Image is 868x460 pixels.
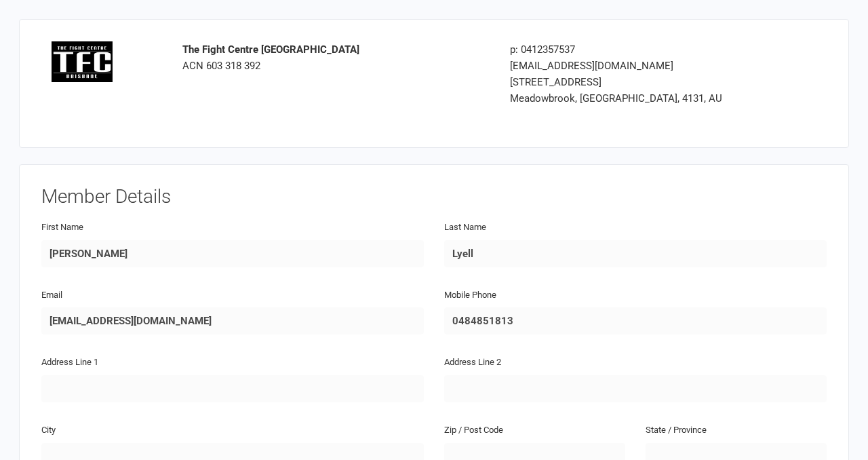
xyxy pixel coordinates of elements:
[41,288,62,303] label: Email
[41,187,827,208] h3: Member Details
[646,423,707,438] label: State / Province
[182,43,359,56] strong: The Fight Centre [GEOGRAPHIC_DATA]
[182,41,490,74] div: ACN 603 318 392
[444,221,486,235] label: Last Name
[52,41,113,82] img: logo.png
[444,423,503,438] label: Zip / Post Code
[41,221,83,235] label: First Name
[510,41,751,58] div: p: 0412357537
[510,58,751,74] div: [EMAIL_ADDRESS][DOMAIN_NAME]
[41,423,56,438] label: City
[444,288,496,303] label: Mobile Phone
[510,74,751,90] div: [STREET_ADDRESS]
[444,356,501,370] label: Address Line 2
[510,90,751,107] div: Meadowbrook, [GEOGRAPHIC_DATA], 4131, AU
[41,356,98,370] label: Address Line 1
